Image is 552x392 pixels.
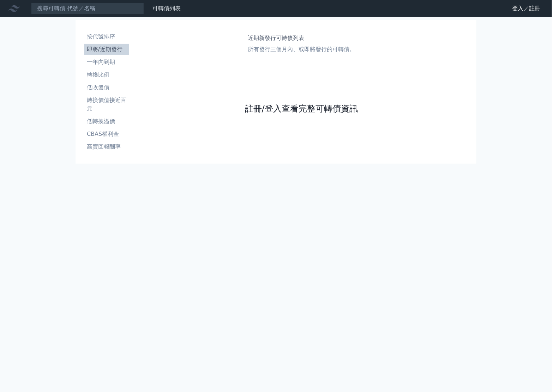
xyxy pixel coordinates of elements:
a: 轉換比例 [84,69,129,80]
input: 搜尋可轉債 代號／名稱 [31,2,144,14]
li: 轉換比例 [84,71,129,79]
a: CBAS權利金 [84,128,129,140]
li: CBAS權利金 [84,130,129,138]
a: 可轉債列表 [152,5,181,12]
li: 一年內到期 [84,58,129,66]
li: 按代號排序 [84,32,129,41]
a: 即將/近期發行 [84,44,129,55]
a: 一年內到期 [84,56,129,68]
li: 低轉換溢價 [84,117,129,126]
li: 高賣回報酬率 [84,143,129,151]
a: 轉換價值接近百元 [84,95,129,114]
a: 低收盤價 [84,82,129,93]
a: 按代號排序 [84,31,129,42]
a: 註冊/登入查看完整可轉債資訊 [245,103,358,114]
li: 即將/近期發行 [84,45,129,54]
a: 登入／註冊 [507,3,546,14]
h1: 近期新發行可轉債列表 [248,34,355,42]
a: 低轉換溢價 [84,116,129,127]
a: 高賣回報酬率 [84,141,129,152]
p: 所有發行三個月內、或即將發行的可轉債。 [248,45,355,54]
li: 轉換價值接近百元 [84,96,129,113]
li: 低收盤價 [84,83,129,92]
